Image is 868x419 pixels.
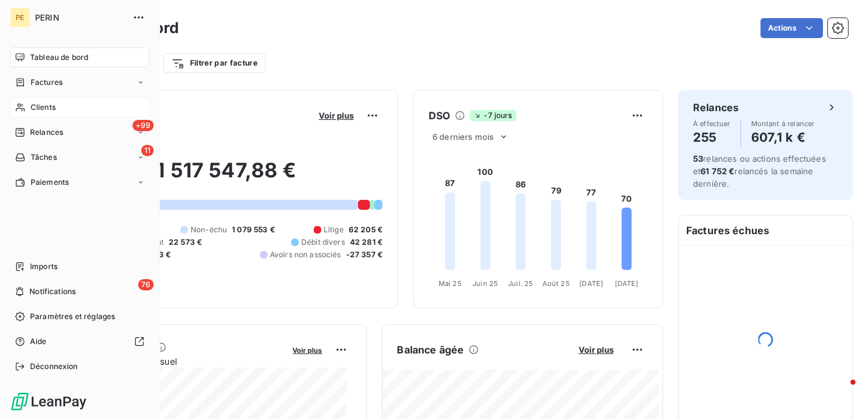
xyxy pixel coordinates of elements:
span: 11 [141,145,154,156]
span: Voir plus [293,346,322,355]
tspan: Mai 25 [439,279,462,288]
span: 6 derniers mois [432,132,494,142]
span: Déconnexion [30,361,78,372]
span: Tâches [31,152,57,163]
div: PE [10,7,30,27]
button: Voir plus [575,344,617,355]
h6: DSO [429,108,450,123]
span: 42 281 € [350,237,382,248]
span: Aide [30,336,47,347]
span: Voir plus [319,111,354,121]
h2: 1 517 547,88 € [71,158,382,195]
span: Notifications [29,286,76,297]
span: Voir plus [579,345,614,355]
span: 1 079 553 € [232,224,275,235]
span: Paiements [31,177,69,188]
span: Avoirs non associés [270,249,341,260]
span: Montant à relancer [751,120,815,127]
span: 61 752 € [701,166,734,176]
iframe: Intercom live chat [826,377,856,407]
button: Actions [761,18,823,38]
h6: Factures échues [679,215,852,245]
span: Factures [31,77,62,88]
h4: 607,1 k € [751,127,815,147]
tspan: [DATE] [579,279,603,288]
span: Clients [31,102,56,113]
tspan: [DATE] [615,279,639,288]
span: Chiffre d'affaires mensuel [71,355,284,368]
span: 76 [138,279,154,290]
button: Voir plus [315,110,357,121]
span: Débit divers [301,237,345,248]
h4: 255 [693,127,731,147]
button: Voir plus [289,344,326,355]
span: Tableau de bord [30,52,88,63]
span: -7 jours [470,110,516,121]
span: À effectuer [693,120,731,127]
h6: Relances [693,100,739,115]
span: Relances [30,127,63,138]
span: Litige [324,224,344,235]
span: +99 [132,120,154,131]
span: PERIN [35,12,125,22]
span: Imports [30,261,57,272]
span: 53 [693,154,703,164]
span: Non-échu [191,224,227,235]
span: -27 357 € [346,249,382,260]
span: 22 573 € [169,237,202,248]
span: 62 205 € [349,224,382,235]
button: Filtrer par facture [163,53,266,73]
img: Logo LeanPay [10,392,87,412]
span: relances ou actions effectuées et relancés la semaine dernière. [693,154,826,189]
tspan: Juin 25 [472,279,498,288]
tspan: Juil. 25 [508,279,533,288]
tspan: Août 25 [542,279,570,288]
h6: Balance âgée [397,342,464,357]
span: Paramètres et réglages [30,311,115,322]
a: Aide [10,332,149,352]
